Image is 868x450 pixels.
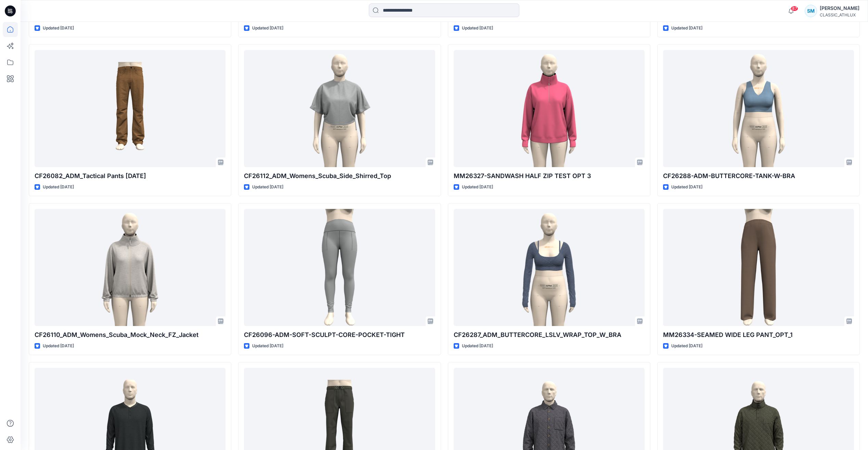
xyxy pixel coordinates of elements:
[820,4,859,12] div: [PERSON_NAME]
[791,6,798,11] span: 87
[663,209,854,326] a: MM26334-SEAMED WIDE LEG PANT_OPT_1
[252,184,283,191] p: Updated [DATE]
[35,50,225,167] a: CF26082_ADM_Tactical Pants 10OCT25
[244,209,435,326] a: CF26096-ADM-SOFT-SCULPT-CORE-POCKET-TIGHT
[43,342,74,350] p: Updated [DATE]
[462,342,493,350] p: Updated [DATE]
[462,184,493,191] p: Updated [DATE]
[462,25,493,32] p: Updated [DATE]
[454,171,645,181] p: MM26327-SANDWASH HALF ZIP TEST OPT 3
[454,50,645,167] a: MM26327-SANDWASH HALF ZIP TEST OPT 3
[671,342,702,350] p: Updated [DATE]
[663,171,854,181] p: CF26288-ADM-BUTTERCORE-TANK-W-BRA
[671,184,702,191] p: Updated [DATE]
[663,50,854,167] a: CF26288-ADM-BUTTERCORE-TANK-W-BRA
[43,25,74,32] p: Updated [DATE]
[252,342,283,350] p: Updated [DATE]
[805,5,817,17] div: SM
[43,184,74,191] p: Updated [DATE]
[244,171,435,181] p: CF26112_ADM_Womens_Scuba_Side_Shirred_Top
[252,25,283,32] p: Updated [DATE]
[454,209,645,326] a: CF26287_ADM_BUTTERCORE_LSLV_WRAP_TOP_W_BRA
[35,171,225,181] p: CF26082_ADM_Tactical Pants [DATE]
[671,25,702,32] p: Updated [DATE]
[35,209,225,326] a: CF26110_ADM_Womens_Scuba_Mock_Neck_FZ_Jacket
[820,12,859,17] div: CLASSIC_ATHLUX
[663,330,854,340] p: MM26334-SEAMED WIDE LEG PANT_OPT_1
[244,330,435,340] p: CF26096-ADM-SOFT-SCULPT-CORE-POCKET-TIGHT
[35,330,225,340] p: CF26110_ADM_Womens_Scuba_Mock_Neck_FZ_Jacket
[454,330,645,340] p: CF26287_ADM_BUTTERCORE_LSLV_WRAP_TOP_W_BRA
[244,50,435,167] a: CF26112_ADM_Womens_Scuba_Side_Shirred_Top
